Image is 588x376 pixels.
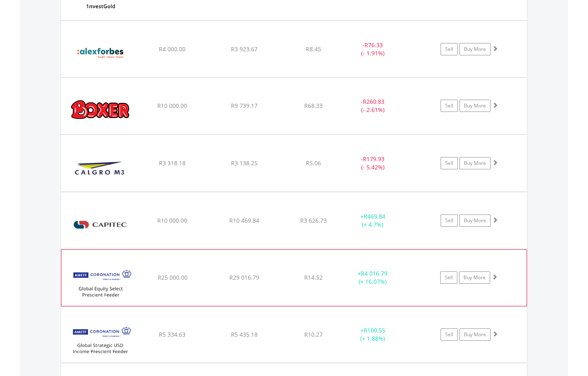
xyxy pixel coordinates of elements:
[231,330,258,338] span: R5 435.18
[459,43,491,55] a: Buy More
[342,212,404,229] div: + (+ 4.7%)
[66,260,136,303] img: EQU.ZA.COGES.png
[441,43,458,55] a: Sell
[300,216,327,224] span: R3 626.73
[231,45,258,53] span: R3 923.67
[65,317,136,361] img: EQU.ZA.COUSDI.png
[342,269,403,286] div: + (+ 16.07%)
[231,159,258,167] span: R3 138.25
[459,271,490,284] a: Buy More
[65,88,136,132] img: EQU.ZA.BOX.png
[158,273,188,281] span: R25 000.00
[157,102,187,109] span: R10 000.00
[459,157,491,169] a: Buy More
[364,326,385,334] span: R100.55
[459,214,491,227] a: Buy More
[304,102,323,109] span: R68.33
[441,214,458,227] a: Sell
[306,159,321,167] span: R5.06
[441,157,458,169] a: Sell
[459,100,491,112] a: Buy More
[159,159,185,167] span: R3 318.18
[441,328,458,341] a: Sell
[342,326,404,343] div: + (+ 1.88%)
[342,98,404,114] div: - (- 2.61%)
[304,330,323,338] span: R10.27
[361,269,387,277] span: R4 016.79
[364,212,385,220] span: R469.84
[65,203,136,247] img: EQU.ZA.CPI.png
[306,45,321,53] span: R8.45
[229,273,259,281] span: R29 016.79
[363,155,384,163] span: R179.93
[342,155,404,171] div: - (- 5.42%)
[342,41,404,57] div: - (- 1.91%)
[159,45,185,53] span: R4 000.00
[159,330,185,338] span: R5 334.63
[229,216,259,224] span: R10 469.84
[441,100,458,112] a: Sell
[364,41,383,49] span: R76.33
[459,328,491,341] a: Buy More
[440,271,457,284] a: Sell
[65,145,136,189] img: EQU.ZA.CGR.png
[363,98,384,105] span: R260.83
[65,31,136,75] img: EQU.ZA.AFH.png
[157,216,187,224] span: R10 000.00
[304,273,323,281] span: R14.52
[231,102,258,109] span: R9 739.17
